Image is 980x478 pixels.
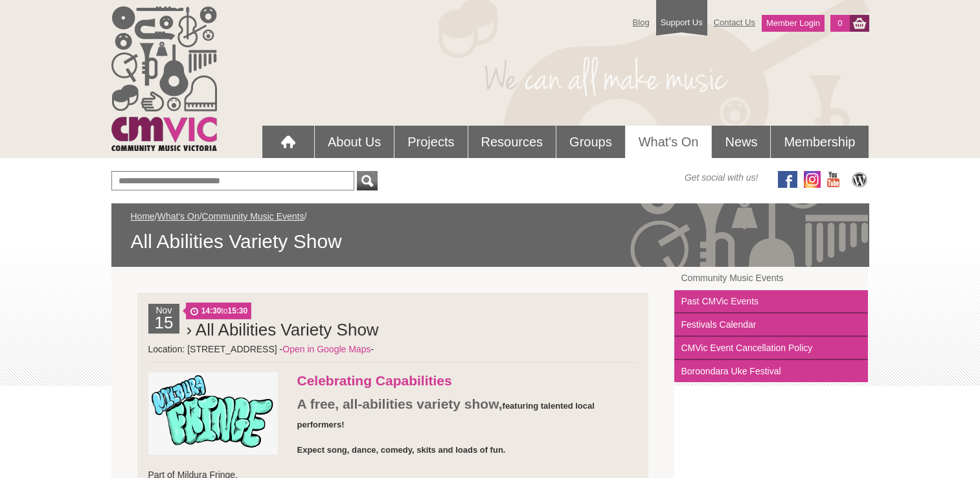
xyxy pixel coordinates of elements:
img: CMVic Blog [850,171,869,188]
a: CMVic Event Cancellation Policy [674,337,868,360]
a: Open in Google Maps [282,344,370,354]
a: News [712,126,770,158]
a: Home [131,211,155,222]
strong: 15:30 [227,306,247,315]
div: / / / [131,210,850,254]
a: 0 [830,15,849,32]
img: Mildura_Fringe.png [148,372,278,455]
span: to [186,302,251,319]
a: About Us [315,126,394,158]
strong: 14:30 [201,306,222,315]
a: Community Music Events [674,267,868,290]
a: Projects [394,126,467,158]
strong: Celebrating Capabilities [297,373,452,388]
h3: A free, all-abilities variety show, [148,396,638,433]
div: Nov [148,304,180,334]
a: Boroondara Uke Festival [674,360,868,382]
h2: › All Abilities Variety Show [186,317,637,343]
span: Expect song, dance, comedy, skits and loads of fun. [297,445,506,455]
span: All Abilities Variety Show [131,229,850,254]
h2: 15 [152,317,177,334]
a: Community Music Events [202,211,304,222]
a: Groups [556,126,625,158]
img: icon-instagram.png [804,171,821,188]
a: Past CMVic Events [674,290,868,313]
a: Contact Us [707,11,762,34]
a: Member Login [762,15,825,32]
img: cmvic_logo.png [111,6,217,151]
a: What's On [626,126,712,158]
a: Membership [771,126,868,158]
a: Blog [626,11,656,34]
span: Get social with us! [685,171,758,184]
a: Resources [468,126,556,158]
a: Festivals Calendar [674,313,868,337]
a: What's On [157,211,199,222]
